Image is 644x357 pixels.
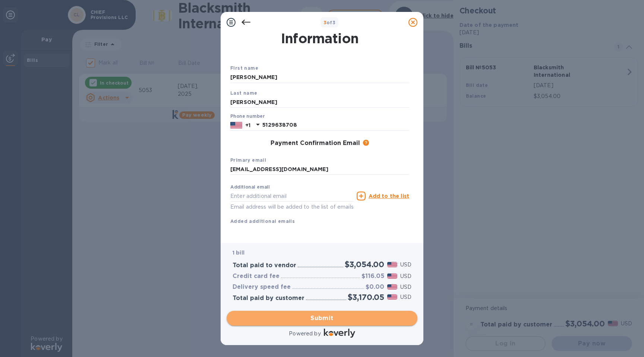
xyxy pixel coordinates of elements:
[230,218,295,224] b: Added additional emails
[230,15,409,46] h1: Payment Contact Information
[369,193,409,199] u: Add to the list
[230,185,270,190] label: Additional email
[289,330,321,338] p: Powered by
[387,274,397,279] img: USD
[387,284,397,290] img: USD
[230,114,265,119] label: Phone number
[400,283,411,291] p: USD
[387,262,397,267] img: USD
[233,262,296,269] h3: Total paid to vendor
[262,120,409,131] input: Enter your phone number
[230,90,258,96] b: Last name
[400,293,411,301] p: USD
[387,294,397,300] img: USD
[233,314,411,323] span: Submit
[233,273,280,280] h3: Credit card fee
[233,284,291,291] h3: Delivery speed fee
[230,190,354,202] input: Enter additional email
[230,121,242,129] img: US
[324,329,355,338] img: Logo
[230,157,266,163] b: Primary email
[348,293,384,302] h2: $3,170.05
[345,260,384,269] h2: $3,054.00
[230,72,409,83] input: Enter your first name
[230,97,409,108] input: Enter your last name
[245,121,250,129] p: +1
[271,140,360,147] h3: Payment Confirmation Email
[230,203,354,211] p: Email address will be added to the list of emails
[233,295,304,302] h3: Total paid by customer
[366,284,384,291] h3: $0.00
[323,20,326,25] span: 3
[400,272,411,280] p: USD
[230,164,409,175] input: Enter your primary name
[230,65,258,71] b: First name
[362,273,384,280] h3: $116.05
[233,250,244,256] b: 1 bill
[400,261,411,269] p: USD
[323,20,336,25] b: of 3
[227,311,417,326] button: Submit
